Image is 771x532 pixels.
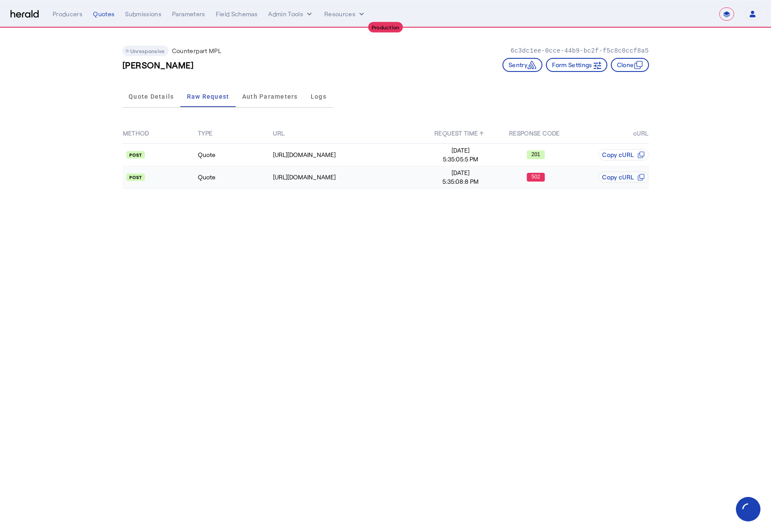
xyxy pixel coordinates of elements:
td: Quote [197,143,273,166]
span: ↑ [480,129,484,137]
p: 6c3dc1ee-0cce-44b9-bc2f-f5c8c0ccf8a5 [510,46,649,55]
th: TYPE [197,124,273,143]
th: cURL [574,124,649,143]
div: Production [368,22,403,32]
div: Field Schemas [216,10,258,18]
p: Counterpart MPL [172,46,221,55]
span: Raw Request [187,93,230,100]
span: Quote Details [129,93,174,100]
text: 502 [531,174,540,180]
button: Copy cURL [598,149,648,161]
button: Clone [611,58,649,72]
button: Copy cURL [598,171,648,183]
h3: [PERSON_NAME] [122,59,194,71]
span: Logs [311,93,326,100]
img: Herald Logo [11,10,39,18]
span: Unresponsive [130,48,165,54]
button: internal dropdown menu [268,10,314,18]
button: Form Settings [546,58,607,72]
th: METHOD [122,124,197,143]
div: [URL][DOMAIN_NAME] [273,150,423,159]
span: 5:35:05:5 PM [423,155,498,164]
span: [DATE] [423,146,498,155]
button: Sentry [502,58,542,72]
text: 201 [531,151,540,157]
th: URL [273,124,423,143]
span: Auth Parameters [242,93,298,100]
div: Quotes [93,10,115,18]
button: Resources dropdown menu [324,10,366,18]
div: Parameters [172,10,205,18]
span: 5:35:08:8 PM [423,177,498,186]
div: Producers [53,10,82,18]
th: RESPONSE CODE [498,124,574,143]
td: Quote [197,166,273,189]
div: Submissions [125,10,161,18]
th: REQUEST TIME [423,124,498,143]
span: [DATE] [423,168,498,177]
div: [URL][DOMAIN_NAME] [273,173,423,182]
